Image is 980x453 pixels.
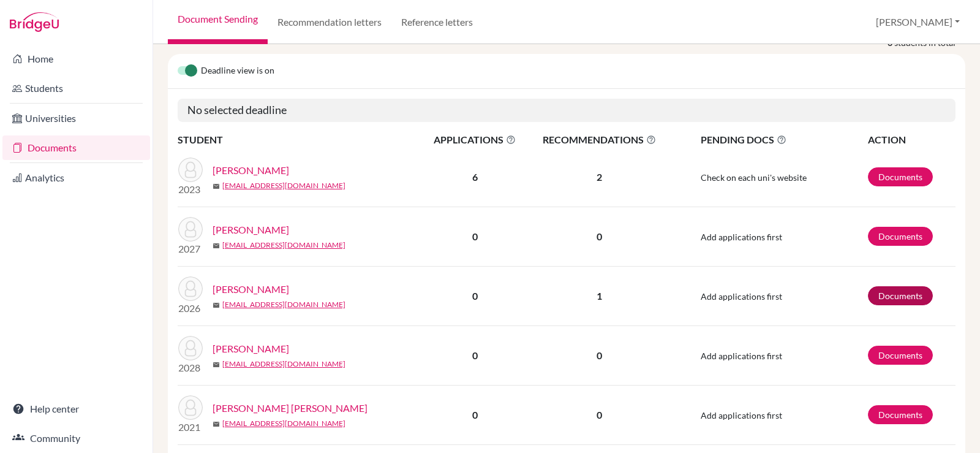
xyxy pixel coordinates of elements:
[213,183,220,190] span: mail
[528,229,671,244] p: 0
[213,242,220,249] span: mail
[178,360,203,375] p: 2028
[867,132,956,148] th: ACTION
[222,359,345,370] a: [EMAIL_ADDRESS][DOMAIN_NAME]
[701,172,807,183] span: Check on each uni's website
[213,421,220,428] span: mail
[178,99,956,122] h5: No selected deadline
[528,170,671,185] p: 2
[870,10,965,34] button: [PERSON_NAME]
[213,163,289,178] a: [PERSON_NAME]
[178,276,203,301] img: Gonzalez, Miguel
[201,64,274,78] span: Deadline view is on
[222,299,345,310] a: [EMAIL_ADDRESS][DOMAIN_NAME]
[2,135,150,160] a: Documents
[528,289,671,303] p: 1
[178,132,423,148] th: STUDENT
[2,397,150,421] a: Help center
[868,346,933,365] a: Documents
[2,47,150,71] a: Home
[868,405,933,424] a: Documents
[868,286,933,305] a: Documents
[178,301,203,316] p: 2026
[178,242,203,256] p: 2027
[528,348,671,363] p: 0
[2,166,150,190] a: Analytics
[2,76,150,101] a: Students
[701,132,867,147] span: PENDING DOCS
[178,395,203,420] img: Gonzalez Ulloa, Amanda
[868,227,933,246] a: Documents
[701,232,782,242] span: Add applications first
[213,302,220,309] span: mail
[472,409,478,421] b: 0
[528,132,671,147] span: RECOMMENDATIONS
[701,351,782,361] span: Add applications first
[472,171,478,183] b: 6
[2,426,150,451] a: Community
[528,408,671,422] p: 0
[178,336,203,360] img: Gonzalez, Perla
[213,223,289,237] a: [PERSON_NAME]
[423,132,527,147] span: APPLICATIONS
[472,290,478,302] b: 0
[868,167,933,186] a: Documents
[213,401,367,416] a: [PERSON_NAME] [PERSON_NAME]
[472,349,478,361] b: 0
[178,158,203,182] img: Gonzalez, Alexandra
[472,230,478,242] b: 0
[222,240,345,251] a: [EMAIL_ADDRESS][DOMAIN_NAME]
[10,12,59,32] img: Bridge-U
[178,420,203,435] p: 2021
[701,291,782,302] span: Add applications first
[2,106,150,131] a: Universities
[213,341,289,356] a: [PERSON_NAME]
[213,282,289,297] a: [PERSON_NAME]
[222,180,345,191] a: [EMAIL_ADDRESS][DOMAIN_NAME]
[222,418,345,429] a: [EMAIL_ADDRESS][DOMAIN_NAME]
[213,361,220,368] span: mail
[178,217,203,242] img: Gonzalez, Leonarda
[701,410,782,421] span: Add applications first
[178,182,203,197] p: 2023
